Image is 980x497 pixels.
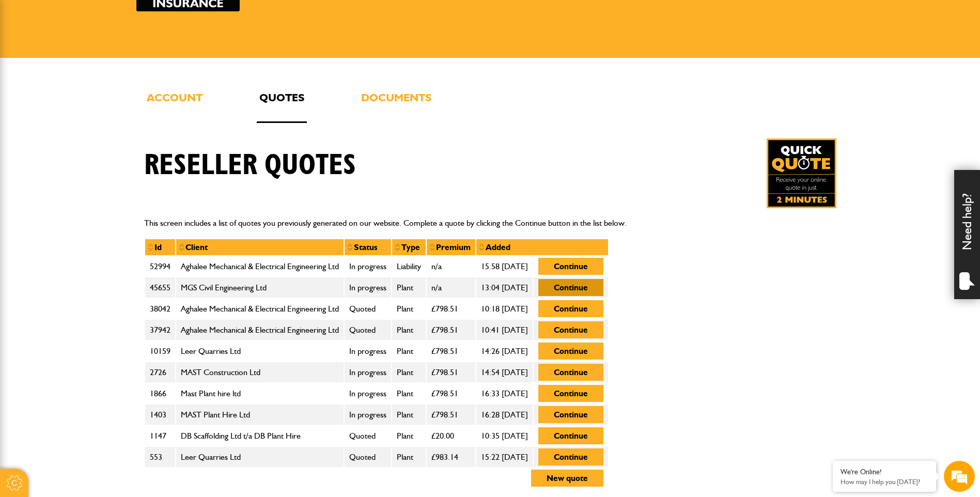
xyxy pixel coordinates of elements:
th: Added [476,239,609,256]
td: 2726 [145,362,176,383]
td: Aghalee Mechanical & Electrical Engineering Ltd [176,256,344,277]
button: New quote [531,470,603,487]
td: MAST Construction Ltd [176,362,344,383]
img: Quick Quote [767,138,836,208]
button: Continue [538,300,603,317]
td: £798.51 [426,319,476,340]
td: £798.51 [426,340,476,362]
button: Continue [538,364,603,381]
th: Status [344,239,392,256]
td: n/a [426,277,476,298]
button: Continue [538,258,603,275]
a: Get your insurance quote in just 2-minutes [767,138,836,208]
td: MGS Civil Engineering Ltd [176,277,344,298]
button: Continue [538,448,603,465]
td: In progress [344,340,392,362]
td: Leer Quarries Ltd [176,340,344,362]
p: How may I help you today? [841,478,928,486]
td: £798.51 [426,404,476,425]
td: In progress [344,256,392,277]
textarea: Type your message and hit 'Enter' [13,187,189,309]
td: MAST Plant Hire Ltd [176,404,344,425]
th: Client [176,239,344,256]
td: Quoted [344,425,392,446]
th: Type [392,239,426,256]
td: 52994 [145,256,176,277]
td: Aghalee Mechanical & Electrical Engineering Ltd [176,298,344,319]
td: 13:04 [DATE] [476,277,533,298]
td: In progress [344,277,392,298]
p: This screen includes a list of quotes you previously generated on our website. Complete a quote b... [144,216,836,230]
th: Id [145,239,176,256]
td: 1147 [145,425,176,446]
td: Mast Plant hire ltd [176,383,344,404]
button: Continue [538,321,603,338]
td: In progress [344,362,392,383]
td: £20.00 [426,425,476,446]
td: 45655 [145,277,176,298]
td: Plant [392,298,426,319]
input: Enter your phone number [13,157,189,179]
div: Chat with us now [54,58,174,71]
button: Continue [538,279,603,296]
button: Continue [538,385,603,402]
td: Plant [392,446,426,468]
td: Plant [392,277,426,298]
th: Premium [426,239,476,256]
button: Continue [538,406,603,423]
input: Enter your last name [13,96,189,118]
a: Account [144,89,205,123]
h1: Reseller quotes [144,148,356,183]
td: Plant [392,383,426,404]
td: Liability [392,256,426,277]
td: 37942 [145,319,176,340]
td: 10159 [145,340,176,362]
td: Plant [392,362,426,383]
td: Aghalee Mechanical & Electrical Engineering Ltd [176,319,344,340]
a: Documents [359,89,434,123]
button: Continue [538,343,603,360]
td: 16:28 [DATE] [476,404,533,425]
td: £983.14 [426,446,476,468]
td: Plant [392,319,426,340]
img: d_20077148190_company_1631870298795_20077148190 [18,57,43,72]
td: Quoted [344,298,392,319]
td: 38042 [145,298,176,319]
td: DB Scaffolding Ltd t/a DB Plant Hire [176,425,344,446]
td: Quoted [344,319,392,340]
td: 10:35 [DATE] [476,425,533,446]
td: 15:58 [DATE] [476,256,533,277]
td: 553 [145,446,176,468]
div: Minimize live chat window [169,5,194,30]
em: Start Chat [141,318,188,332]
td: 16:33 [DATE] [476,383,533,404]
td: In progress [344,383,392,404]
td: n/a [426,256,476,277]
td: £798.51 [426,383,476,404]
td: £798.51 [426,298,476,319]
td: 1403 [145,404,176,425]
td: £798.51 [426,362,476,383]
td: 14:54 [DATE] [476,362,533,383]
td: 1866 [145,383,176,404]
a: Quotes [257,89,307,123]
div: We're Online! [841,468,928,476]
td: Plant [392,425,426,446]
td: 15:22 [DATE] [476,446,533,468]
td: 10:18 [DATE] [476,298,533,319]
div: Need help? [954,170,980,299]
td: Plant [392,340,426,362]
input: Enter your email address [13,126,189,149]
td: In progress [344,404,392,425]
td: 10:41 [DATE] [476,319,533,340]
button: Continue [538,427,603,444]
td: Quoted [344,446,392,468]
td: 14:26 [DATE] [476,340,533,362]
td: Leer Quarries Ltd [176,446,344,468]
td: Plant [392,404,426,425]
